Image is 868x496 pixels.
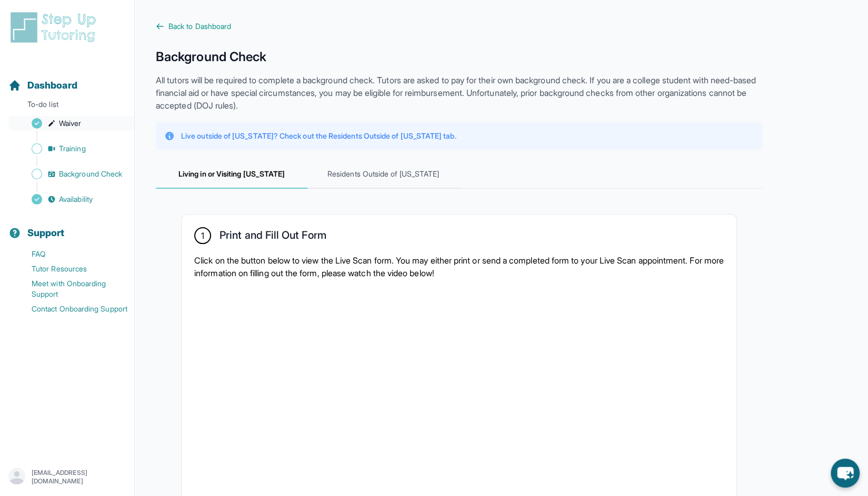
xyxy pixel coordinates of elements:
a: Availability [8,192,134,207]
button: Dashboard [4,61,130,97]
button: [EMAIL_ADDRESS][DOMAIN_NAME] [8,468,126,487]
span: Back to Dashboard [168,21,231,32]
span: Living in or Visiting [US_STATE] [156,160,307,189]
nav: Tabs [156,160,762,189]
span: Background Check [59,169,122,179]
a: FAQ [8,247,134,261]
span: Dashboard [27,78,77,93]
span: Availability [59,194,93,205]
a: Meet with Onboarding Support [8,276,134,302]
a: Waiver [8,116,134,131]
p: All tutors will be required to complete a background check. Tutors are asked to pay for their own... [156,74,762,112]
h2: Print and Fill Out Form [220,229,326,246]
a: Background Check [8,167,134,181]
span: Support [27,226,65,240]
a: Back to Dashboard [156,21,762,32]
p: Click on the button below to view the Live Scan form. You may either print or send a completed fo... [194,254,724,279]
a: Tutor Resources [8,261,134,276]
span: Waiver [59,118,81,129]
span: Residents Outside of [US_STATE] [307,160,459,189]
h1: Background Check [156,48,762,65]
span: Training [59,143,86,154]
p: [EMAIL_ADDRESS][DOMAIN_NAME] [32,469,126,485]
a: Training [8,141,134,156]
p: Live outside of [US_STATE]? Check out the Residents Outside of [US_STATE] tab. [181,131,456,141]
button: Support [4,209,130,245]
p: To-do list [4,99,130,114]
button: chat-button [831,459,860,488]
span: 1 [201,229,204,242]
img: logo [8,11,102,44]
a: Contact Onboarding Support [8,302,134,316]
a: Dashboard [8,78,77,93]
